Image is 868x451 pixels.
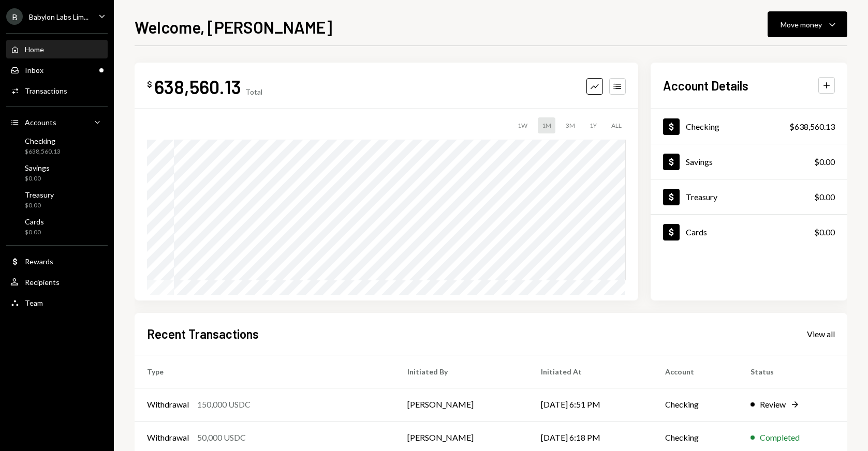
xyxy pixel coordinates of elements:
[738,355,847,388] th: Status
[651,144,847,179] a: Savings$0.00
[807,329,835,339] div: View all
[6,252,108,270] a: Rewards
[686,122,719,131] div: Checking
[6,133,108,158] a: Checking$638,560.13
[6,113,108,131] a: Accounts
[147,398,189,411] div: Withdrawal
[25,45,44,54] div: Home
[25,174,50,183] div: $0.00
[197,398,251,411] div: 150,000 USDC
[147,325,259,342] h2: Recent Transactions
[528,355,653,388] th: Initiated At
[528,388,653,421] td: [DATE] 6:51 PM
[395,355,528,388] th: Initiated By
[25,298,43,307] div: Team
[25,137,61,145] div: Checking
[6,187,108,212] a: Treasury$0.00
[585,117,601,133] div: 1Y
[147,79,152,89] div: $
[760,398,786,411] div: Review
[135,355,395,388] th: Type
[814,191,835,203] div: $0.00
[6,293,108,312] a: Team
[29,12,89,21] div: Babylon Labs Lim...
[25,190,54,199] div: Treasury
[25,228,44,237] div: $0.00
[651,179,847,214] a: Treasury$0.00
[25,66,43,74] div: Inbox
[760,431,800,444] div: Completed
[814,156,835,168] div: $0.00
[25,278,60,287] div: Recipients
[686,227,707,237] div: Cards
[25,86,67,95] div: Transactions
[807,328,835,339] a: View all
[653,388,738,421] td: Checking
[6,61,108,79] a: Inbox
[562,117,579,133] div: 3M
[147,431,189,444] div: Withdrawal
[25,118,56,127] div: Accounts
[686,192,717,202] div: Treasury
[25,257,53,266] div: Rewards
[25,217,44,226] div: Cards
[6,160,108,185] a: Savings$0.00
[538,117,555,133] div: 1M
[768,11,847,37] button: Move money
[651,109,847,144] a: Checking$638,560.13
[653,355,738,388] th: Account
[651,215,847,249] a: Cards$0.00
[513,117,532,133] div: 1W
[25,147,61,156] div: $638,560.13
[686,157,713,167] div: Savings
[197,431,246,444] div: 50,000 USDC
[789,121,835,133] div: $638,560.13
[781,19,822,30] div: Move money
[25,201,54,210] div: $0.00
[6,81,108,100] a: Transactions
[135,17,332,37] h1: Welcome, [PERSON_NAME]
[395,388,528,421] td: [PERSON_NAME]
[814,226,835,238] div: $0.00
[6,273,108,291] a: Recipients
[25,163,50,172] div: Savings
[154,75,241,98] div: 638,560.13
[663,77,748,94] h2: Account Details
[6,40,108,58] a: Home
[6,8,23,25] div: B
[245,87,262,96] div: Total
[6,214,108,239] a: Cards$0.00
[607,117,626,133] div: ALL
